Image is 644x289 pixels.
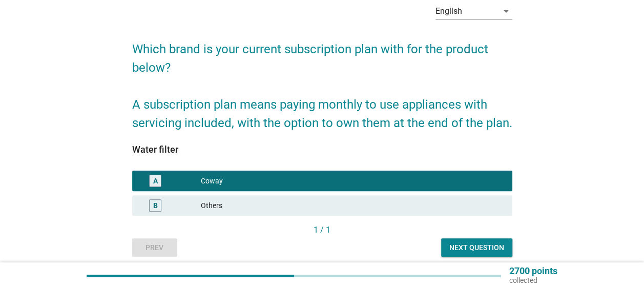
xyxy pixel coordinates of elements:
[132,30,512,132] h2: Which brand is your current subscription plan with for the product below? A subscription plan mea...
[201,175,504,187] div: Coway
[132,142,512,156] div: Water filter
[441,238,512,257] button: Next question
[153,200,158,211] div: B
[132,224,512,236] div: 1 / 1
[201,199,504,212] div: Others
[509,276,557,285] p: collected
[509,266,557,276] p: 2700 points
[500,5,512,17] i: arrow_drop_down
[153,176,158,187] div: A
[449,242,504,253] div: Next question
[435,7,462,16] div: English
